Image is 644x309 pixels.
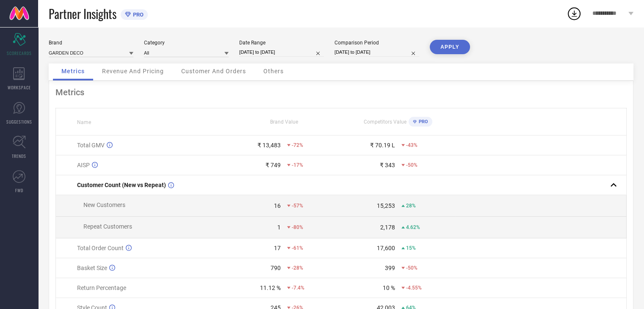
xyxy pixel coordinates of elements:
span: -28% [292,265,303,271]
span: -43% [406,142,417,148]
span: -50% [406,162,417,168]
span: -4.55% [406,285,422,291]
div: 17 [274,245,281,251]
div: 17,600 [377,245,395,251]
span: FWD [15,187,23,193]
span: Brand Value [270,119,298,125]
span: -61% [292,245,303,251]
span: New Customers [83,201,125,208]
div: 11.12 % [260,284,281,291]
div: 10 % [383,284,395,291]
span: Repeat Customers [83,223,132,230]
button: APPLY [430,40,470,54]
span: 15% [406,245,416,251]
span: Total GMV [77,142,105,149]
span: WORKSPACE [8,84,31,91]
span: -72% [292,142,303,148]
div: 790 [271,265,281,271]
span: Return Percentage [77,284,126,291]
div: ₹ 70.19 L [370,142,395,149]
span: Competitors Value [364,119,406,125]
input: Select comparison period [334,48,419,57]
div: Category [144,40,229,46]
span: 4.62% [406,224,420,230]
span: -17% [292,162,303,168]
span: PRO [417,119,428,124]
span: Name [77,119,91,125]
span: -80% [292,224,303,230]
span: Customer Count (New vs Repeat) [77,182,166,188]
span: PRO [131,11,144,18]
div: ₹ 13,483 [257,142,281,149]
div: 16 [274,202,281,209]
span: SCORECARDS [7,50,32,56]
span: Total Order Count [77,245,124,251]
span: Partner Insights [49,5,116,22]
span: SUGGESTIONS [6,119,32,125]
div: Open download list [567,6,582,21]
div: Brand [49,40,133,46]
span: Revenue And Pricing [102,68,164,74]
div: Comparison Period [334,40,419,46]
div: ₹ 343 [380,162,395,168]
span: 28% [406,203,416,209]
span: Metrics [61,68,85,74]
span: Others [263,68,284,74]
span: TRENDS [12,153,26,159]
div: 1 [277,224,281,231]
span: AISP [77,162,90,168]
div: ₹ 749 [265,162,281,168]
div: Metrics [55,87,627,97]
div: 2,178 [380,224,395,231]
span: -57% [292,203,303,209]
span: Customer And Orders [181,68,246,74]
span: -50% [406,265,417,271]
div: 15,253 [377,202,395,209]
div: 399 [385,265,395,271]
div: Date Range [239,40,324,46]
span: Basket Size [77,265,107,271]
span: -7.4% [292,285,304,291]
input: Select date range [239,48,324,57]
